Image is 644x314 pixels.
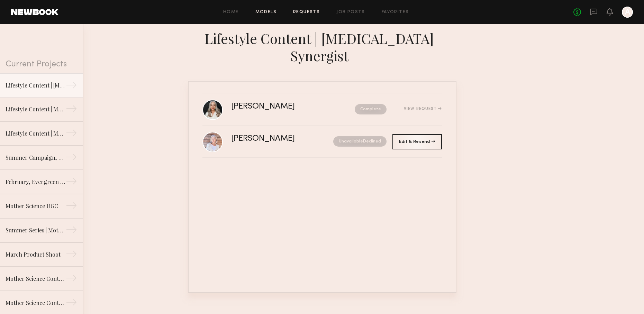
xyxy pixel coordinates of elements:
a: A [622,7,633,18]
a: Home [223,10,239,15]
div: → [66,273,77,286]
a: [PERSON_NAME]CompleteView Request [202,93,442,126]
div: February, Evergreen Product Shoot [6,178,66,186]
div: Lifestyle Content | [MEDICAL_DATA] Synergist [6,81,66,90]
div: → [66,224,77,238]
div: [PERSON_NAME] [231,135,314,143]
div: Summer Campaign, Mother Science [6,154,66,162]
div: Mother Science UGC [6,202,66,210]
div: [PERSON_NAME] [231,103,325,111]
span: Edit & Resend [399,140,435,144]
div: Lifestyle Content | Molecular Hero Serum [6,105,66,113]
div: View Request [404,107,442,111]
div: Mother Science Content Shoot [6,299,66,307]
div: → [66,103,77,117]
div: → [66,127,77,141]
a: Favorites [382,10,409,15]
div: March Product Shoot [6,250,66,259]
div: Lifestyle Content | Mother Science, Molecular Genesis [6,129,66,138]
div: → [66,151,77,165]
a: Models [255,10,276,15]
nb-request-status: Unavailable Declined [333,136,387,147]
div: Summer Series | Mother Science [6,226,66,234]
div: → [66,200,77,214]
div: Lifestyle Content | [MEDICAL_DATA] Synergist [188,30,456,64]
a: [PERSON_NAME]UnavailableDeclined [202,126,442,158]
a: Requests [293,10,320,15]
div: → [66,248,77,262]
div: Mother Science Content Shoot | September [6,275,66,283]
a: Job Posts [336,10,365,15]
div: → [66,176,77,190]
div: → [66,80,77,93]
nb-request-status: Complete [355,104,387,114]
div: → [66,297,77,311]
